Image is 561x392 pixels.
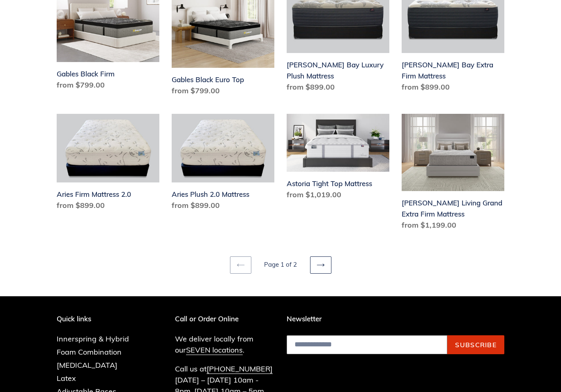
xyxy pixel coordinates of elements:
button: Subscribe [447,335,504,354]
a: Aries Firm Mattress 2.0 [57,114,159,214]
p: Call or Order Online [175,315,275,323]
a: Scott Living Grand Extra Firm Mattress [402,114,504,234]
a: Foam Combination [57,347,122,357]
a: [MEDICAL_DATA] [57,360,117,370]
a: Astoria Tight Top Mattress [287,114,389,203]
a: [PHONE_NUMBER] [207,364,273,374]
span: Subscribe [455,341,497,349]
a: Innerspring & Hybrid [57,334,129,344]
a: Aries Plush 2.0 Mattress [172,114,274,214]
p: We deliver locally from our . [175,333,275,355]
p: Quick links [57,315,141,323]
a: SEVEN locations [186,345,243,355]
li: Page 1 of 2 [253,260,308,270]
a: Latex [57,374,76,383]
input: Email address [287,335,447,354]
p: Newsletter [287,315,504,323]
